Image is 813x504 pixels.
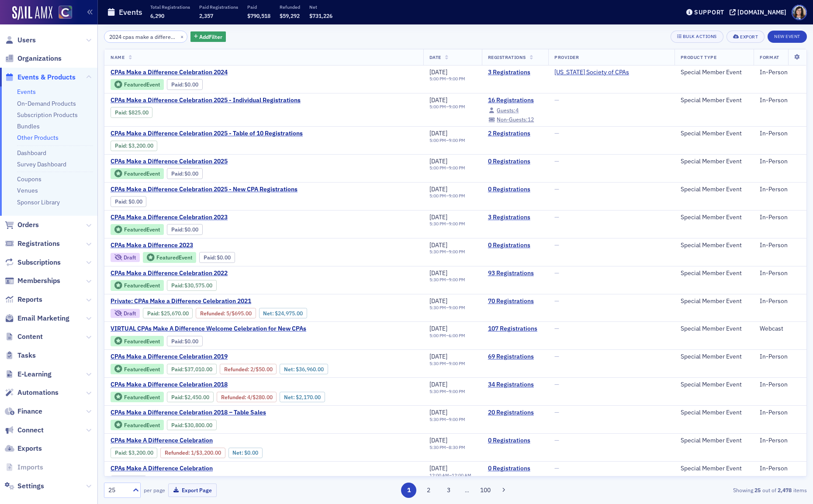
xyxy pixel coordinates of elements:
[128,198,142,205] span: $0.00
[115,198,126,205] a: Paid
[128,142,153,149] span: $3,200.00
[111,297,372,305] a: Private: CPAs Make a Difference Celebration 2021
[488,117,534,122] a: Non-Guests:12
[737,8,786,16] div: [DOMAIN_NAME]
[111,353,257,361] span: CPAs Make a Difference Celebration 2019
[429,185,447,193] span: [DATE]
[167,364,217,374] div: Paid: 77 - $3701000
[184,170,198,177] span: $0.00
[429,165,446,171] time: 5:00 PM
[760,158,800,166] div: In-Person
[429,76,446,82] time: 5:00 PM
[111,97,301,104] a: CPAs Make a Difference Celebration 2025 - Individual Registrations
[263,310,275,317] span: Net :
[17,463,43,472] span: Imports
[17,100,76,107] a: On-Demand Products
[171,282,182,289] a: Paid
[5,388,59,397] a: Automations
[17,258,61,267] span: Subscriptions
[280,364,328,374] div: Net: $3696000
[111,158,277,166] a: CPAs Make a Difference Celebration 2025
[429,193,446,199] time: 5:00 PM
[284,366,296,373] span: Net :
[111,325,306,333] span: VIRTUAL CPAs Make A Difference Welcome Celebration for New CPAs
[184,338,198,345] span: $0.00
[111,364,164,375] div: Featured Event
[760,242,800,249] div: In-Person
[156,255,192,260] div: Featured Event
[760,353,800,361] div: In-Person
[449,249,465,255] time: 9:00 PM
[111,309,140,318] div: Draft
[17,149,46,157] a: Dashboard
[111,253,140,262] div: Draft
[143,252,196,263] div: Featured Event
[309,12,332,19] span: $731,226
[5,369,52,379] a: E-Learning
[17,35,36,45] span: Users
[5,276,60,286] a: Memberships
[554,297,559,305] span: —
[111,158,257,166] span: CPAs Make a Difference Celebration 2025
[488,297,542,305] a: 70 Registrations
[429,54,441,60] span: Date
[730,9,789,15] button: [DOMAIN_NAME]
[161,310,189,317] span: $25,670.00
[488,242,542,249] a: 0 Registrations
[199,12,213,19] span: 2,357
[429,249,465,255] div: –
[554,352,559,360] span: —
[111,224,164,235] div: Featured Event
[449,304,465,311] time: 9:00 PM
[429,269,447,277] span: [DATE]
[429,361,465,366] div: –
[488,325,542,333] a: 107 Registrations
[111,196,146,207] div: Paid: 1 - $0
[199,252,235,262] div: Paid: 0 - $0
[429,96,447,104] span: [DATE]
[497,108,519,113] div: 4
[17,332,43,342] span: Content
[171,282,185,289] span: :
[171,338,185,345] span: :
[554,269,559,277] span: —
[488,465,542,473] a: 0 Registrations
[429,352,447,360] span: [DATE]
[429,241,447,249] span: [DATE]
[17,295,42,304] span: Reports
[17,239,60,249] span: Registrations
[429,76,465,82] div: –
[671,31,723,43] button: Bulk Actions
[760,325,800,333] div: Webcast
[429,277,465,283] div: –
[111,214,257,221] span: CPAs Make a Difference Celebration 2023
[12,6,52,20] a: SailAMX
[554,380,559,388] span: —
[111,130,303,138] span: CPAs Make a Difference Celebration 2025 - Table of 10 Registrations
[681,325,748,333] div: Special Member Event
[760,130,800,138] div: In-Person
[488,97,542,104] a: 16 Registrations
[5,295,42,304] a: Reports
[115,142,128,149] span: :
[5,314,69,323] a: Email Marketing
[554,324,559,332] span: —
[111,297,257,305] span: Private: CPAs Make a Difference Celebration 2021
[429,324,447,332] span: [DATE]
[184,282,212,289] span: $30,575.00
[17,220,39,230] span: Orders
[232,310,252,317] span: $695.00
[167,280,217,290] div: Paid: 99 - $3057500
[694,8,724,16] div: Support
[111,214,274,221] a: CPAs Make a Difference Celebration 2023
[429,213,447,221] span: [DATE]
[171,366,182,373] a: Paid
[488,158,542,166] a: 0 Registrations
[17,351,36,360] span: Tasks
[429,221,446,227] time: 5:30 PM
[681,158,748,166] div: Special Member Event
[429,276,446,283] time: 5:30 PM
[768,31,807,43] button: New Event
[204,254,214,261] a: Paid
[488,269,542,277] a: 93 Registrations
